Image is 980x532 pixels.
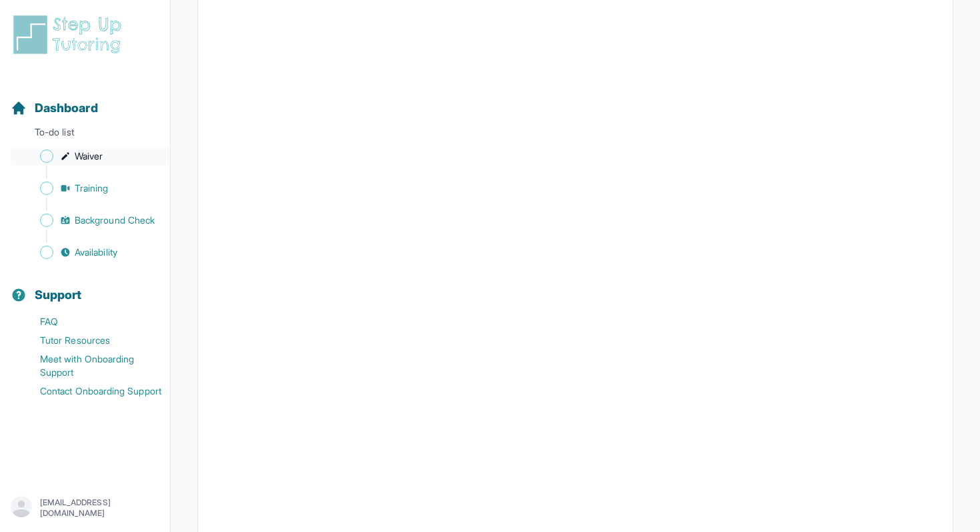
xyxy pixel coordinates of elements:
a: Dashboard [11,99,98,117]
a: Meet with Onboarding Support [11,350,170,382]
button: Support [5,264,165,310]
a: Availability [11,243,170,262]
a: Training [11,179,170,198]
p: To-do list [5,125,165,144]
p: [EMAIL_ADDRESS][DOMAIN_NAME] [40,497,159,519]
span: Background Check [75,214,155,227]
span: Availability [75,246,117,259]
a: Contact Onboarding Support [11,382,170,401]
a: FAQ [11,312,170,331]
button: [EMAIL_ADDRESS][DOMAIN_NAME] [11,496,159,520]
a: Tutor Resources [11,331,170,350]
a: Background Check [11,211,170,230]
span: Support [35,286,82,304]
span: Waiver [75,150,103,163]
button: Dashboard [5,77,165,123]
span: Dashboard [35,99,98,117]
a: Waiver [11,147,170,166]
img: logo [11,13,129,56]
span: Training [75,182,109,195]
